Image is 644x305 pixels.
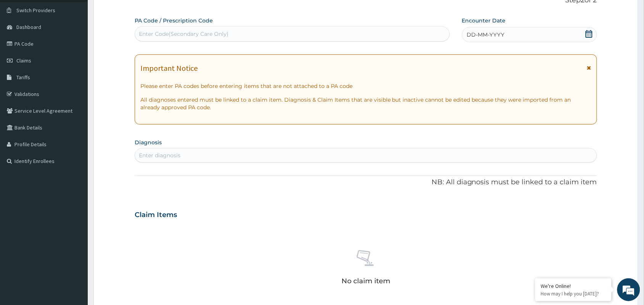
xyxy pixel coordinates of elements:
span: We're online! [44,96,105,173]
p: No claim item [341,277,390,285]
h1: Important Notice [140,64,198,72]
img: d_794563401_company_1708531726252_794563401 [14,38,31,57]
span: DD-MM-YYYY [467,31,505,38]
span: Dashboard [16,24,41,30]
div: Enter diagnosis [139,152,180,159]
label: Diagnosis [135,139,162,146]
div: We're Online! [541,283,606,289]
div: Minimize live chat window [125,4,143,22]
p: All diagnoses entered must be linked to a claim item. Diagnosis & Claim Items that are visible bu... [140,96,591,111]
div: Chat with us now [40,43,128,53]
p: NB: All diagnosis must be linked to a claim item [135,177,597,187]
span: Tariffs [16,74,30,81]
h3: Claim Items [135,211,177,219]
p: How may I help you today? [541,291,606,297]
textarea: Type your message and hit 'Enter' [4,208,145,235]
span: Claims [16,57,31,64]
label: PA Code / Prescription Code [135,17,213,24]
label: Encounter Date [462,17,506,24]
p: Please enter PA codes before entering items that are not attached to a PA code [140,82,591,90]
span: Switch Providers [16,7,55,14]
div: Enter Code(Secondary Care Only) [139,30,229,38]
